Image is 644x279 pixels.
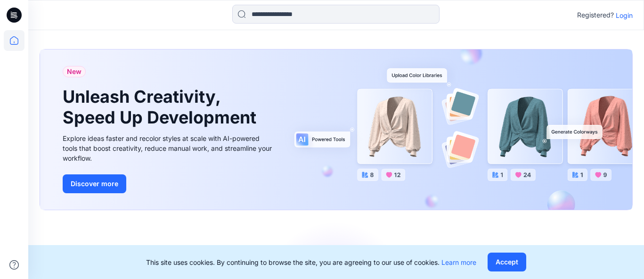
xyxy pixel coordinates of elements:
p: Login [616,10,633,20]
span: New [67,66,82,77]
button: Discover more [63,174,126,193]
a: Discover more [63,174,275,193]
h1: Unleash Creativity, Speed Up Development [63,87,261,127]
p: Registered? [577,9,614,21]
a: Learn more [441,258,476,266]
p: This site uses cookies. By continuing to browse the site, you are agreeing to our use of cookies. [146,257,476,267]
div: Explore ideas faster and recolor styles at scale with AI-powered tools that boost creativity, red... [63,133,275,163]
button: Accept [488,253,526,271]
